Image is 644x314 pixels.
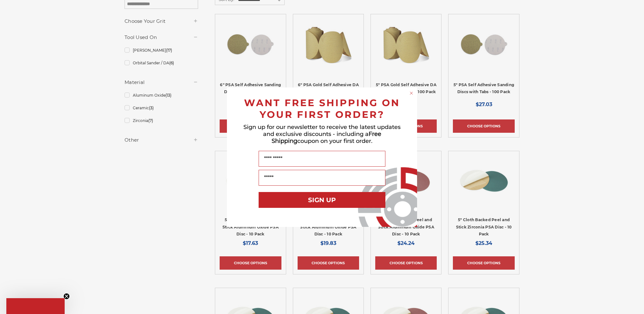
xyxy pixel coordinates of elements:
[259,192,385,208] button: SIGN UP
[272,131,381,144] span: Free Shipping
[63,293,70,299] button: Close teaser
[244,97,400,120] span: WANT FREE SHIPPING ON YOUR FIRST ORDER?
[408,90,415,96] button: Close dialog
[6,298,65,314] div: Close teaser
[243,124,401,144] span: Sign up for our newsletter to receive the latest updates and exclusive discounts - including a co...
